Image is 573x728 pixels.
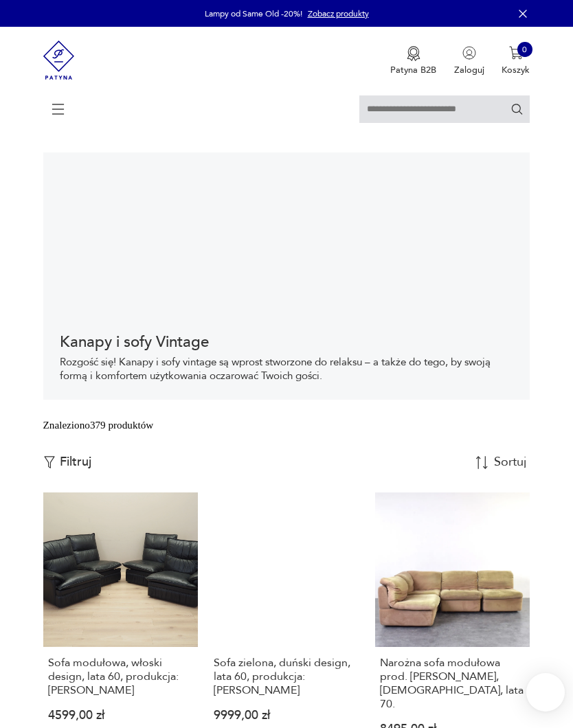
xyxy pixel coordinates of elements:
[517,42,532,57] div: 0
[43,27,75,93] img: Patyna - sklep z meblami i dekoracjami vintage
[390,64,436,76] p: Patyna B2B
[60,356,514,383] p: Rozgość się! Kanapy i sofy vintage są wprost stworzone do relaksu – a także do tego, by swoją for...
[502,46,530,76] button: 0Koszyk
[214,656,359,697] h3: Sofa zielona, duński design, lata 60, produkcja: [PERSON_NAME]
[454,46,484,76] button: Zaloguj
[390,46,436,76] a: Ikona medaluPatyna B2B
[502,64,530,76] p: Koszyk
[43,418,154,433] div: Znaleziono 379 produktów
[462,46,476,60] img: Ikonka użytkownika
[407,46,420,61] img: Ikona medalu
[43,456,56,468] img: Ikonka filtrowania
[475,456,488,469] img: Sort Icon
[205,8,302,19] p: Lampy od Same Old -20%!
[390,46,436,76] button: Patyna B2B
[214,711,359,721] p: 9999,00 zł
[454,64,484,76] p: Zaloguj
[510,102,524,115] button: Szukaj
[60,455,91,470] p: Filtruj
[308,8,369,19] a: Zobacz produkty
[48,711,193,721] p: 4599,00 zł
[48,656,193,697] h3: Sofa modułowa, włoski design, lata 60, produkcja: [PERSON_NAME]
[380,656,525,711] h3: Narożna sofa modułowa prod. [PERSON_NAME], [DEMOGRAPHIC_DATA], lata 70.
[526,673,565,712] iframe: Smartsupp widget button
[43,455,91,470] button: Filtruj
[43,152,530,317] img: 4dcd11543b3b691785adeaf032051535.jpg
[494,456,528,468] div: Sortuj według daty dodania
[60,334,514,350] h1: Kanapy i sofy Vintage
[509,46,523,60] img: Ikona koszyka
